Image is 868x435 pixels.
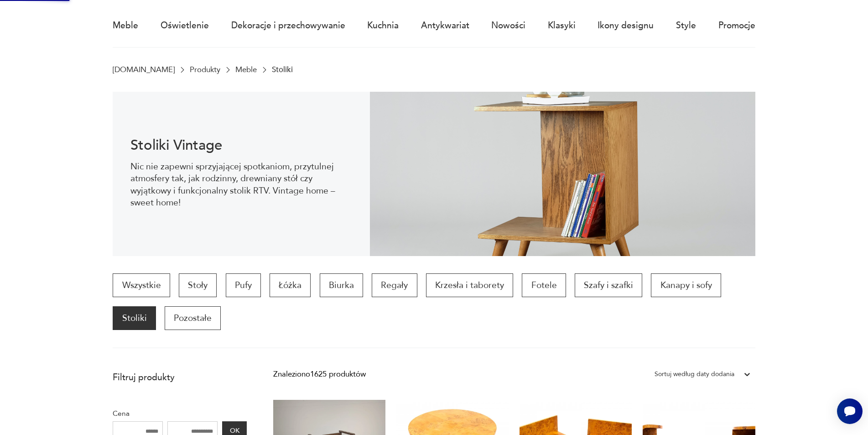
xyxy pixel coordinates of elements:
[421,5,469,47] a: Antykwariat
[113,306,156,330] a: Stoliki
[837,398,863,424] iframe: Smartsupp widget button
[320,273,363,297] a: Biurka
[235,65,257,74] a: Meble
[113,5,138,47] a: Meble
[272,65,293,74] p: Stoliki
[548,5,576,47] a: Klasyki
[718,5,755,47] a: Promocje
[113,273,170,297] a: Wszystkie
[165,306,221,330] a: Pozostałe
[598,5,654,47] a: Ikony designu
[372,273,417,297] a: Regały
[273,368,366,380] div: Znaleziono 1625 produktów
[655,368,734,380] div: Sortuj według daty dodania
[113,65,175,74] a: [DOMAIN_NAME]
[231,5,345,47] a: Dekoracje i przechowywanie
[113,408,247,419] p: Cena
[676,5,696,47] a: Style
[113,372,247,383] p: Filtruj produkty
[130,161,353,209] p: Nic nie zapewni sprzyjającej spotkaniom, przytulnej atmosfery tak, jak rodzinny, drewniany stół c...
[370,92,755,256] img: 2a258ee3f1fcb5f90a95e384ca329760.jpg
[491,5,525,47] a: Nowości
[522,273,566,297] a: Fotele
[226,273,261,297] a: Pufy
[426,273,513,297] a: Krzesła i taborety
[190,65,220,74] a: Produkty
[161,5,209,47] a: Oświetlenie
[575,273,642,297] a: Szafy i szafki
[179,273,217,297] a: Stoły
[270,273,311,297] a: Łóżka
[651,273,721,297] a: Kanapy i sofy
[367,5,399,47] a: Kuchnia
[130,139,353,152] h1: Stoliki Vintage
